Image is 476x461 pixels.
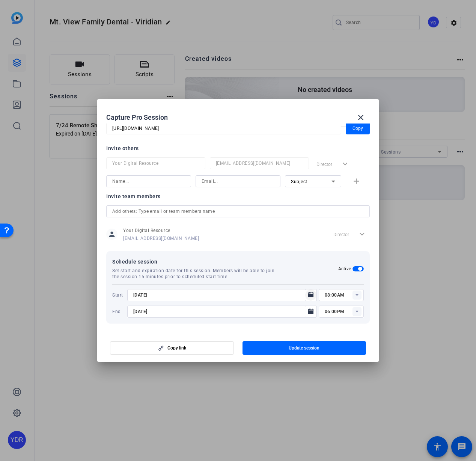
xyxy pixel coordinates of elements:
button: Open calendar [305,289,317,301]
span: Update session [289,345,319,351]
div: Capture Pro Session [106,108,370,127]
button: Copy link [110,341,234,355]
div: Invite team members [106,192,370,201]
input: Email... [216,159,303,168]
button: Update session [243,341,366,355]
button: Open calendar [305,306,317,318]
button: Copy [346,122,370,134]
input: Choose expiration date [133,307,303,316]
mat-icon: person [106,229,117,240]
input: Add others: Type email or team members name [112,207,364,216]
input: Session OTP [112,124,335,133]
input: Time [325,307,364,316]
input: Email... [202,177,274,186]
input: Name... [112,159,199,168]
input: Name... [112,177,185,186]
h2: Active [338,266,351,272]
span: End [112,309,125,315]
span: Your Digital Resource [123,227,199,234]
div: Invite others [106,144,370,153]
span: Subject [291,179,307,184]
span: [EMAIL_ADDRESS][DOMAIN_NAME] [123,235,199,241]
input: Choose start date [133,291,303,300]
input: Time [325,291,364,300]
span: Copy link [167,345,186,351]
span: Schedule session [112,257,338,266]
span: Set start and expiration date for this session. Members will be able to join the session 15 minut... [112,268,282,280]
mat-icon: close [356,113,365,122]
span: Start [112,292,125,298]
span: Copy [352,124,363,133]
